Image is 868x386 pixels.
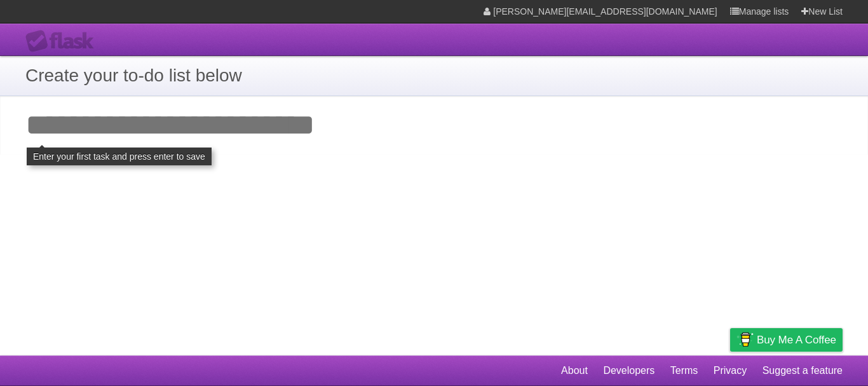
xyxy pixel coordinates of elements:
img: Buy me a coffee [736,329,754,350]
a: Terms [670,359,698,383]
a: About [561,359,588,383]
a: Suggest a feature [763,359,843,383]
a: Privacy [714,359,747,383]
div: Flask [25,30,102,53]
h1: Create your to-do list below [25,62,843,89]
a: Developers [603,359,654,383]
span: Buy me a coffee [757,329,836,351]
a: Buy me a coffee [730,328,843,352]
